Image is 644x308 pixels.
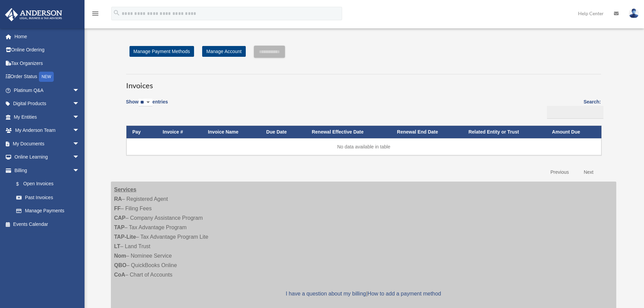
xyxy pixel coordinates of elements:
[126,138,601,155] td: No data available in table
[462,126,546,138] th: Related Entity or Trust: activate to sort column ascending
[306,126,391,138] th: Renewal Effective Date: activate to sort column ascending
[5,217,90,231] a: Events Calendar
[126,74,601,91] h3: Invoices
[113,9,120,17] i: search
[73,137,86,151] span: arrow_drop_down
[391,126,462,138] th: Renewal End Date: activate to sort column ascending
[5,110,90,124] a: My Entitiesarrow_drop_down
[114,234,136,240] strong: TAP-Lite
[547,106,603,119] input: Search:
[114,206,121,211] strong: FF
[73,84,86,97] span: arrow_drop_down
[9,177,83,191] a: $Open Invoices
[114,262,126,268] strong: QBO
[5,56,90,70] a: Tax Organizers
[5,164,86,177] a: Billingarrow_drop_down
[5,70,90,84] a: Order StatusNEW
[114,224,125,230] strong: TAP
[5,150,90,164] a: Online Learningarrow_drop_down
[3,8,64,21] img: Anderson Advisors Platinum Portal
[73,124,86,138] span: arrow_drop_down
[5,84,90,97] a: Platinum Q&Aarrow_drop_down
[114,187,137,192] strong: Services
[9,204,86,218] a: Manage Payments
[545,165,574,179] a: Previous
[114,243,120,249] strong: LT
[126,126,157,138] th: Pay: activate to sort column descending
[5,124,90,137] a: My Anderson Teamarrow_drop_down
[114,289,613,299] p: |
[20,180,23,188] span: $
[157,126,202,138] th: Invoice #: activate to sort column ascending
[286,291,366,297] a: I have a question about my billing
[91,9,99,18] i: menu
[73,110,86,124] span: arrow_drop_down
[91,12,99,18] a: menu
[579,165,599,179] a: Next
[5,97,90,111] a: Digital Productsarrow_drop_down
[114,215,126,221] strong: CAP
[73,150,86,164] span: arrow_drop_down
[139,99,152,106] select: Showentries
[202,126,260,138] th: Invoice Name: activate to sort column ascending
[5,137,90,150] a: My Documentsarrow_drop_down
[9,191,86,204] a: Past Invoices
[73,97,86,111] span: arrow_drop_down
[629,8,639,18] img: User Pic
[5,43,90,57] a: Online Ordering
[367,291,441,297] a: How to add a payment method
[39,72,54,82] div: NEW
[114,196,122,202] strong: RA
[129,46,194,57] a: Manage Payment Methods
[126,98,168,113] label: Show entries
[545,98,601,119] label: Search:
[546,126,601,138] th: Amount Due: activate to sort column ascending
[5,30,90,43] a: Home
[114,253,126,259] strong: Nom
[114,272,125,278] strong: CoA
[202,46,245,57] a: Manage Account
[260,126,306,138] th: Due Date: activate to sort column ascending
[73,164,86,177] span: arrow_drop_down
